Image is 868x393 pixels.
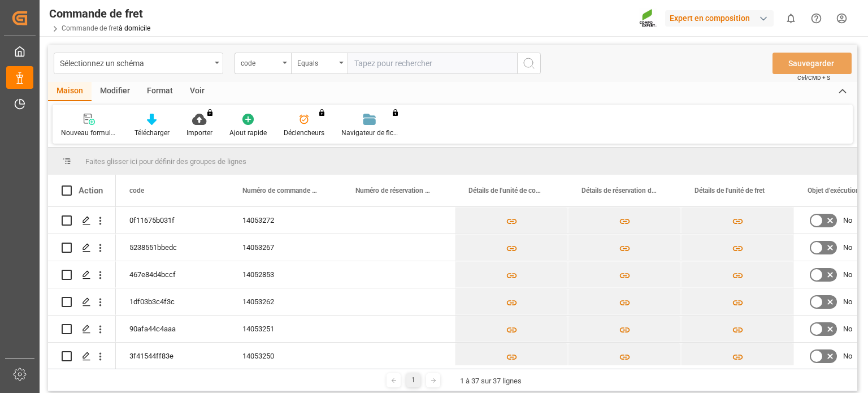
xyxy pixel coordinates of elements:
font: Commande de fret [49,7,143,20]
font: Maison [57,86,83,95]
div: Appuyez sur ESPACE pour sélectionner cette ligne. [48,288,116,316]
input: Tapez pour rechercher [348,53,517,74]
button: Sauvegarder [772,53,852,74]
font: Détails de réservation de fret [581,187,667,195]
button: ouvrir le menu [291,53,348,74]
font: 14053272 [242,216,274,224]
span: No [843,235,852,261]
font: Numéro de réservation de fret [355,187,444,195]
font: Format [147,86,173,95]
font: 14052853 [242,270,274,279]
font: Voir [190,86,205,95]
font: 14053262 [242,297,274,306]
div: Appuyez sur ESPACE pour sélectionner cette ligne. [48,316,116,343]
div: Equals [297,55,336,68]
button: Expert en composition [665,7,778,29]
font: 1 à 37 sur 37 lignes [460,377,522,385]
font: 3f41544ff83e [129,352,173,360]
span: No [843,343,852,369]
span: No [843,316,852,342]
button: afficher 0 nouvelles notifications [778,6,804,31]
button: Centre d'aide [804,6,829,31]
font: 14053251 [242,325,274,333]
span: No [843,208,852,234]
span: No [843,262,852,288]
div: Appuyez sur ESPACE pour sélectionner cette ligne. [48,207,116,234]
a: à domicile [119,24,150,32]
font: Action [79,185,103,196]
font: 14053250 [242,352,274,360]
font: Sauvegarder [788,59,834,68]
font: 14053267 [242,243,274,252]
font: Numéro de commande de fret [242,187,331,195]
font: Expert en composition [670,14,750,23]
button: bouton de recherche [517,53,541,74]
font: Ctrl/CMD + S [797,75,830,81]
font: 90afa44c4aaa [129,325,176,333]
font: 0f11675b031f [129,216,175,224]
button: ouvrir le menu [235,53,291,74]
font: Faites glisser ici pour définir des groupes de lignes [85,157,246,166]
font: Détails de l'unité de fret [695,187,765,195]
font: Ajout rapide [229,129,267,137]
button: ouvrir le menu [54,53,223,74]
img: Screenshot%202023-09-29%20at%2010.02.21.png_1712312052.png [639,8,657,28]
font: 1 [411,376,415,384]
font: Modifier [100,86,130,95]
font: Détails de l'unité de conteneur [468,187,559,195]
font: 5238551bbedc [129,243,177,252]
font: 1df03b3c4f3c [129,297,175,306]
div: Appuyez sur ESPACE pour sélectionner cette ligne. [48,261,116,288]
font: Sélectionnez un schéma [60,59,144,68]
font: 467e84d4bccf [129,270,176,279]
font: Télécharger [134,129,170,137]
font: Nouveau formulaire [61,129,122,137]
font: code [129,187,144,195]
div: Appuyez sur ESPACE pour sélectionner cette ligne. [48,343,116,370]
div: Appuyez sur ESPACE pour sélectionner cette ligne. [48,234,116,261]
span: No [843,289,852,315]
div: code [241,55,279,68]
